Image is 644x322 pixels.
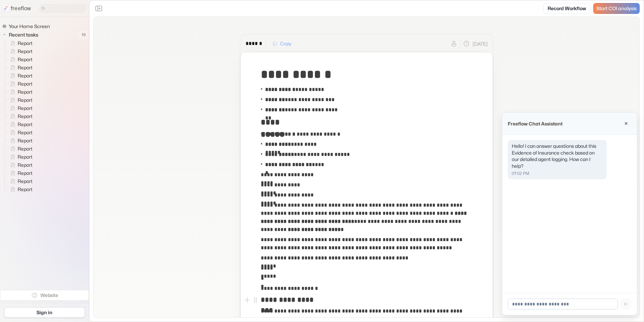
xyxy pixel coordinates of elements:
a: Record Workflow [543,3,591,14]
span: Report [16,129,34,136]
span: Report [16,80,34,87]
a: Report [5,112,35,120]
span: Report [16,105,34,112]
a: Report [5,120,35,129]
a: Your Home Screen [2,22,52,30]
a: Report [5,137,35,145]
span: 19 [78,30,89,39]
a: Report [5,39,35,47]
span: Start COI analysis [596,6,637,11]
span: Report [16,178,34,185]
p: freeflow [11,4,31,13]
p: Freeflow Chat Assistant [508,120,562,127]
span: Hello! I can answer questions about this Evidence of Insurance check based on our detailed agent ... [512,143,596,169]
a: Report [5,161,35,169]
span: Report [16,154,34,160]
a: Report [5,96,35,104]
p: [DATE] [473,40,488,47]
a: Report [5,145,35,153]
a: Report [5,177,35,185]
button: Add block [243,296,251,304]
a: Report [5,185,35,193]
a: Report [5,47,35,55]
a: freeflow [3,4,31,13]
span: Report [16,64,34,71]
span: Report [16,89,34,95]
button: Send message [621,299,631,309]
a: Report [5,153,35,161]
a: Report [5,129,35,137]
span: Report [16,170,34,177]
span: Report [16,72,34,79]
span: Report [16,48,34,55]
p: 07:02 PM [512,170,603,177]
a: Report [5,72,35,80]
button: Open block menu [251,296,259,304]
a: Report [5,64,35,72]
a: Report [5,88,35,96]
span: Report [16,137,34,144]
a: Report [5,80,35,88]
a: Sign in [4,307,85,318]
span: Report [16,162,34,168]
span: Report [16,186,34,193]
button: Close chat [621,118,631,129]
button: Recent tasks [2,31,41,39]
span: Report [16,40,34,47]
span: Report [16,121,34,128]
span: Report [16,97,34,103]
button: Close the sidebar [93,3,104,14]
span: Report [16,145,34,152]
span: Recent tasks [7,31,40,38]
span: Report [16,56,34,63]
a: Start COI analysis [593,3,640,14]
a: Report [5,55,35,64]
span: Report [16,113,34,120]
button: Copy [269,38,296,49]
span: Your Home Screen [7,23,52,30]
a: Report [5,169,35,177]
a: Report [5,104,35,112]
